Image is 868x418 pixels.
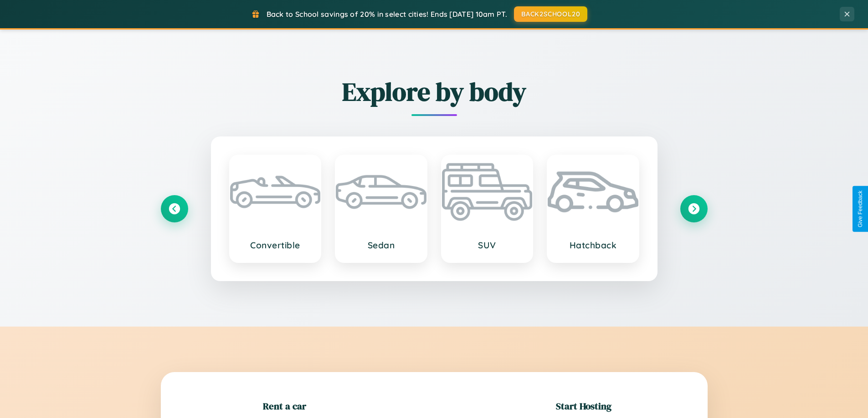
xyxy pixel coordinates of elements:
h2: Start Hosting [556,399,611,413]
button: BACK2SCHOOL20 [514,6,587,22]
h2: Rent a car [263,399,306,413]
h3: Convertible [239,240,312,251]
span: Back to School savings of 20% in select cities! Ends [DATE] 10am PT. [267,10,507,19]
h2: Explore by body [161,74,708,109]
h3: SUV [451,240,524,251]
h3: Hatchback [557,240,629,251]
div: Give Feedback [857,191,863,227]
h3: Sedan [345,240,417,251]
